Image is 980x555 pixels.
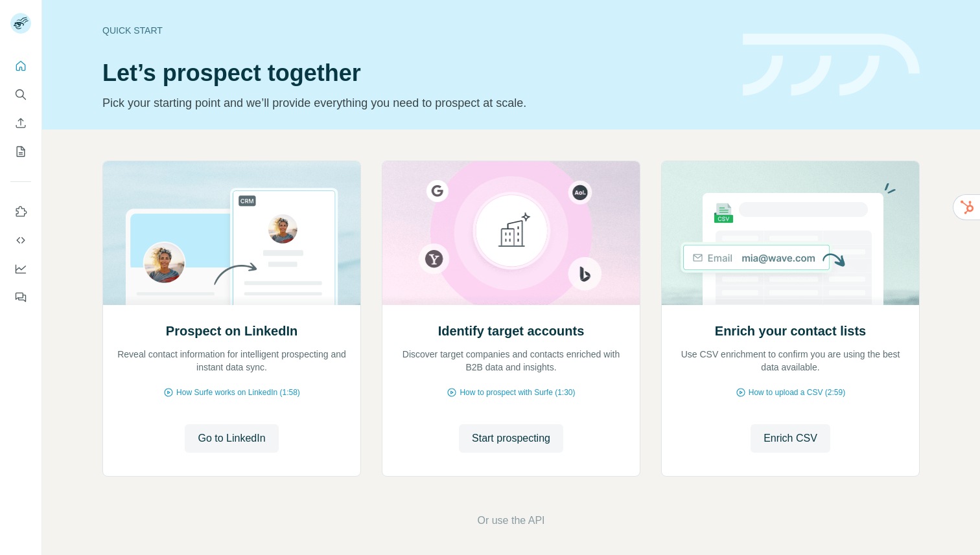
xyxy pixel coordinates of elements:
[102,60,727,86] h1: Let’s prospect together
[764,431,817,446] span: Enrich CSV
[10,54,31,78] button: Quick start
[459,424,563,453] button: Start prospecting
[102,24,727,37] div: Quick start
[10,83,31,106] button: Search
[10,286,31,309] button: Feedback
[185,424,278,453] button: Go to LinkedIn
[460,387,575,398] span: How to prospect with Surfe (1:30)
[749,387,845,398] span: How to upload a CSV (2:59)
[743,34,920,96] img: banner
[176,387,300,398] span: How Surfe works on LinkedIn (1:58)
[10,140,31,163] button: My lists
[10,229,31,252] button: Use Surfe API
[10,200,31,223] button: Use Surfe on LinkedIn
[661,161,920,305] img: Enrich your contact lists
[477,513,544,528] button: Or use the API
[472,431,550,446] span: Start prospecting
[395,348,627,374] p: Discover target companies and contacts enriched with B2B data and insights.
[438,322,585,340] h2: Identify target accounts
[198,431,265,446] span: Go to LinkedIn
[102,94,727,112] p: Pick your starting point and we’ll provide everything you need to prospect at scale.
[715,322,866,340] h2: Enrich your contact lists
[102,161,361,305] img: Prospect on LinkedIn
[751,424,830,453] button: Enrich CSV
[10,257,31,280] button: Dashboard
[10,111,31,135] button: Enrich CSV
[382,161,640,305] img: Identify target accounts
[116,348,347,374] p: Reveal contact information for intelligent prospecting and instant data sync.
[166,322,297,340] h2: Prospect on LinkedIn
[675,348,906,374] p: Use CSV enrichment to confirm you are using the best data available.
